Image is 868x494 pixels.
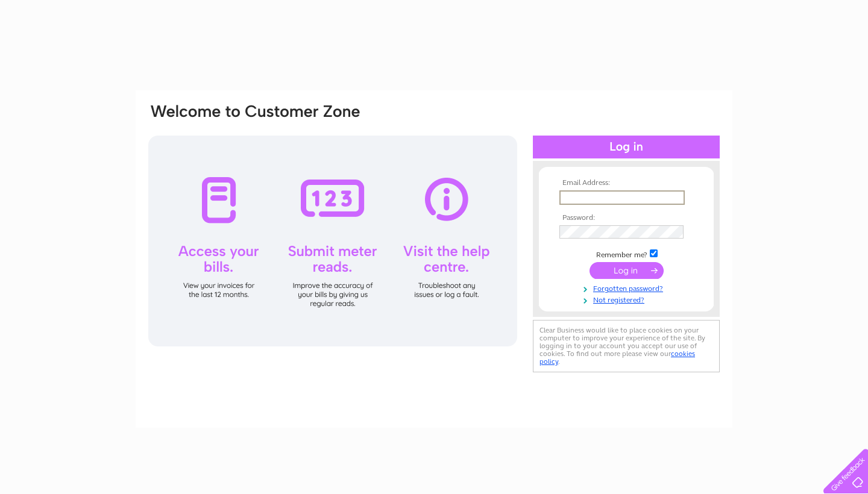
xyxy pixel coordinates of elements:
[556,214,696,222] th: Password:
[556,179,696,187] th: Email Address:
[556,248,696,260] td: Remember me?
[590,262,664,279] input: Submit
[539,349,695,366] a: cookies policy
[559,293,696,305] a: Not registered?
[533,320,720,372] div: Clear Business would like to place cookies on your computer to improve your experience of the sit...
[559,282,696,293] a: Forgotten password?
